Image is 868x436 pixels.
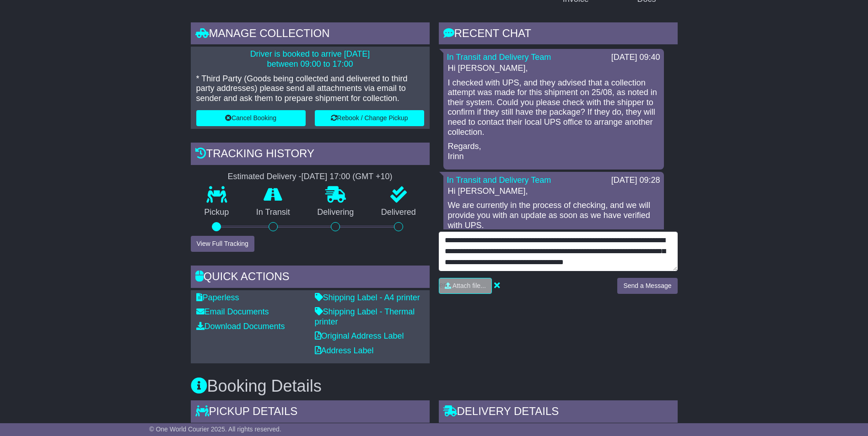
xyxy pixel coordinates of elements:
p: Delivering [304,207,368,218]
span: © One World Courier 2025. All rights reserved. [149,425,281,433]
a: In Transit and Delivery Team [447,53,551,62]
p: We are currently in the process of checking, and we will provide you with an update as soon as we... [448,201,659,230]
div: Quick Actions [191,266,430,290]
p: Delivered [367,207,430,218]
a: Original Address Label [315,331,404,340]
a: Address Label [315,346,374,355]
h3: Booking Details [191,377,678,395]
div: Pickup Details [191,400,430,425]
a: Download Documents [196,322,285,331]
button: Send a Message [617,278,677,294]
button: Cancel Booking [196,110,306,126]
a: Email Documents [196,307,269,316]
div: Manage collection [191,22,430,47]
a: Shipping Label - Thermal printer [315,307,415,326]
p: Hi [PERSON_NAME], [448,186,659,197]
p: * Third Party (Goods being collected and delivered to third party addresses) please send all atta... [196,74,424,104]
div: Delivery Details [439,400,678,425]
a: Shipping Label - A4 printer [315,293,420,302]
button: Rebook / Change Pickup [315,110,424,126]
a: Paperless [196,293,239,302]
div: [DATE] 09:40 [611,53,660,63]
div: [DATE] 17:00 (GMT +10) [302,172,393,182]
p: I checked with UPS, and they advised that a collection attempt was made for this shipment on 25/0... [448,78,659,138]
a: In Transit and Delivery Team [447,175,551,185]
p: Regards, Irinn [448,142,659,161]
p: Pickup [191,207,243,218]
button: View Full Tracking [191,236,254,252]
p: Hi [PERSON_NAME], [448,64,659,74]
p: Driver is booked to arrive [DATE] between 09:00 to 17:00 [196,49,424,69]
div: Tracking history [191,143,430,167]
div: Estimated Delivery - [191,172,430,182]
div: [DATE] 09:28 [611,175,660,186]
p: In Transit [243,207,304,218]
div: RECENT CHAT [439,22,678,47]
